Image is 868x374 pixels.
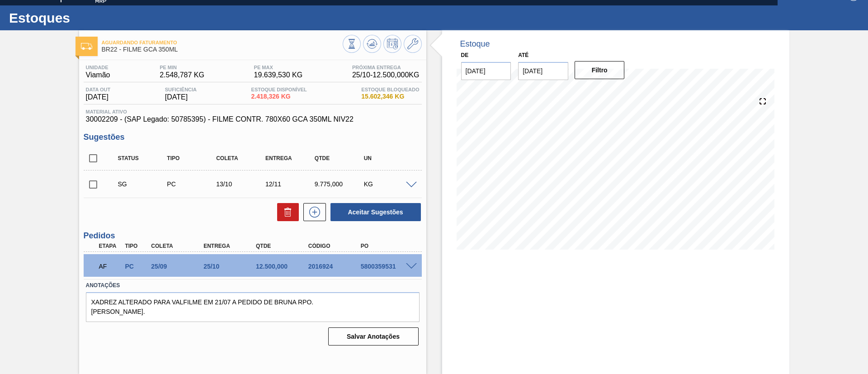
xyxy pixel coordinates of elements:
div: Tipo [165,155,219,161]
label: Anotações [86,279,420,292]
div: Entrega [201,243,260,249]
span: [DATE] [86,93,111,101]
div: Estoque [460,39,490,49]
div: 12.500,000 [254,263,312,270]
button: Filtro [575,61,625,79]
div: 2016924 [306,263,365,270]
span: PE MAX [254,65,303,70]
div: PO [359,243,417,249]
label: Até [518,52,528,58]
span: 2.418,326 KG [251,93,307,100]
button: Ir ao Master Data / Geral [404,35,422,53]
span: 25/10 - 12.500,000 KG [352,71,420,79]
span: [DATE] [165,93,197,101]
span: 2.548,787 KG [160,71,204,79]
label: De [461,52,469,58]
div: Código [306,243,365,249]
div: KG [362,180,416,188]
div: 9.775,000 [312,180,367,188]
span: Estoque Bloqueado [361,87,419,92]
div: Qtde [312,155,367,161]
span: Data out [86,87,111,92]
div: Coleta [214,155,269,161]
div: Pedido de Compra [165,180,219,188]
div: 25/09/2025 [149,263,208,270]
button: Aceitar Sugestões [330,203,421,221]
span: Aguardando Faturamento [102,40,343,45]
span: Suficiência [165,87,197,92]
div: 12/11/2025 [263,180,318,188]
div: Qtde [254,243,312,249]
div: Excluir Sugestões [273,203,299,221]
span: Estoque Disponível [251,87,307,92]
input: dd/mm/yyyy [461,62,511,80]
span: Unidade [86,65,110,70]
div: Entrega [263,155,318,161]
img: Ícone [81,43,92,50]
div: Status [116,155,170,161]
span: BR22 - FILME GCA 350ML [102,46,343,53]
textarea: XADREZ ALTERADO PARA VALFILME EM 21/07 A PEDIDO DE BRUNA RPO. [PERSON_NAME]. [86,292,420,322]
button: Programar Estoque [383,35,401,53]
div: 13/10/2025 [214,180,269,188]
div: 25/10/2025 [201,263,260,270]
div: Nova sugestão [299,203,326,221]
button: Salvar Anotações [328,327,419,346]
p: AF [99,263,122,270]
h3: Pedidos [84,231,422,241]
h1: Estoques [9,13,170,23]
span: Material ativo [86,109,420,114]
span: Viamão [86,71,110,79]
h3: Sugestões [84,133,422,142]
div: 5800359531 [359,263,417,270]
div: Tipo [123,243,150,249]
div: Aguardando Faturamento [97,256,124,276]
div: Coleta [149,243,208,249]
div: Aceitar Sugestões [326,202,422,222]
button: Visão Geral dos Estoques [343,35,361,53]
span: Próxima Entrega [352,65,420,70]
div: Sugestão Criada [116,180,170,188]
span: 30002209 - (SAP Legado: 50785395) - FILME CONTR. 780X60 GCA 350ML NIV22 [86,115,420,123]
button: Atualizar Gráfico [363,35,381,53]
span: 15.602,346 KG [361,93,419,100]
span: PE MIN [160,65,204,70]
span: 19.639,530 KG [254,71,303,79]
div: Etapa [97,243,124,249]
input: dd/mm/yyyy [518,62,568,80]
div: UN [362,155,416,161]
div: Pedido de Compra [123,263,150,270]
